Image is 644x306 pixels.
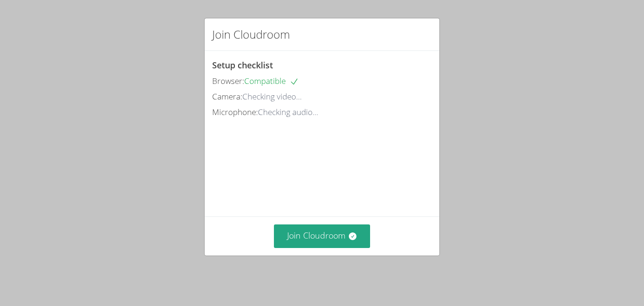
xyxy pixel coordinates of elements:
[212,59,273,71] span: Setup checklist
[242,91,302,102] span: Checking video...
[274,224,371,248] button: Join Cloudroom
[212,75,244,86] span: Browser:
[258,107,318,117] span: Checking audio...
[212,107,258,117] span: Microphone:
[212,26,290,43] h2: Join Cloudroom
[244,75,299,86] span: Compatible
[212,91,242,102] span: Camera:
